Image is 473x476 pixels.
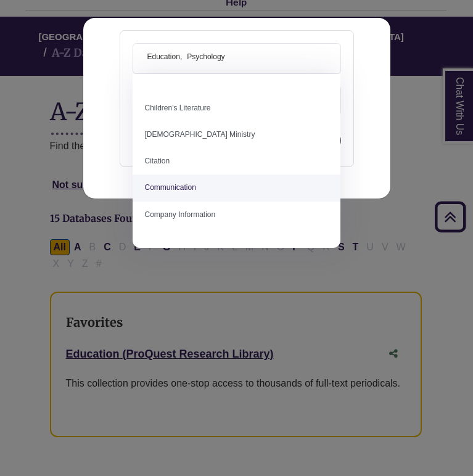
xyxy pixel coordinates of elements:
span: Psychology [187,51,224,63]
li: Criminal Justice [133,228,341,255]
span: Education [147,51,183,63]
li: Citation [133,148,341,174]
textarea: Search [228,54,233,64]
li: Education [142,51,183,63]
li: Communication [133,174,341,201]
li: Psychology [182,51,224,63]
li: [DEMOGRAPHIC_DATA] Ministry [133,121,341,148]
li: Children's Literature [133,95,341,121]
li: Company Information [133,202,341,228]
